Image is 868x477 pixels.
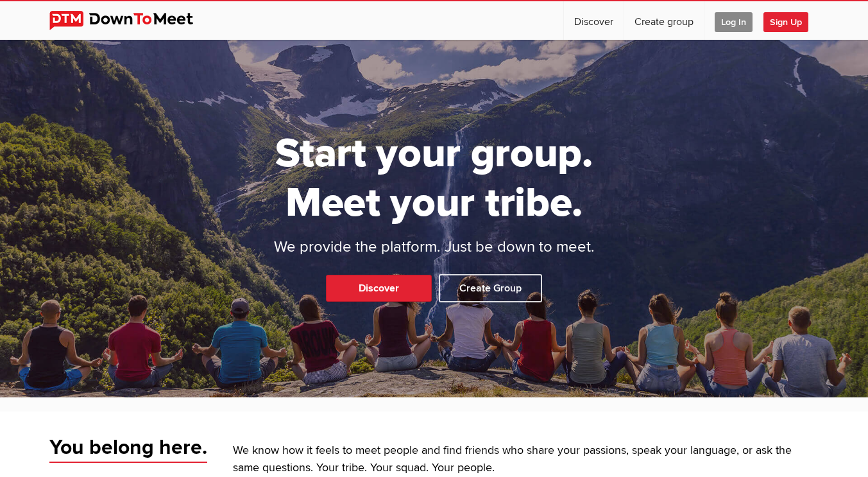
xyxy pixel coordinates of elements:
[715,12,753,32] span: Log In
[763,1,819,40] a: Sign Up
[704,1,763,40] a: Log In
[226,129,643,228] h1: Start your group. Meet your tribe.
[564,1,624,40] a: Discover
[624,1,704,40] a: Create group
[49,435,207,463] span: You belong here.
[763,12,808,32] span: Sign Up
[233,442,819,477] p: We know how it feels to meet people and find friends who share your passions, speak your language...
[326,275,432,302] a: Discover
[49,11,213,30] img: DownToMeet
[439,274,542,302] a: Create Group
